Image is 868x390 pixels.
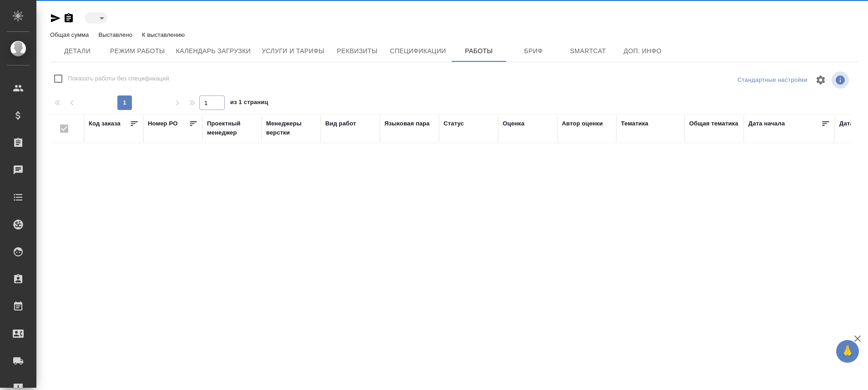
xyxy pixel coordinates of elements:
div: ​ [85,12,107,24]
div: Вид работ [325,119,356,128]
div: Статус [444,119,464,128]
span: Детали [56,45,99,57]
span: Работы [457,45,501,57]
span: Настроить таблицу [810,69,832,91]
button: Скопировать ссылку для ЯМессенджера [50,13,61,24]
span: Smartcat [566,45,610,57]
div: split button [735,73,810,87]
span: Бриф [512,45,555,57]
span: Услуги и тарифы [262,45,324,57]
p: Общая сумма [50,31,91,38]
span: Доп. инфо [621,45,665,57]
span: Календарь загрузки [176,45,251,57]
span: Посмотреть информацию [832,71,851,89]
span: из 1 страниц [230,97,268,110]
div: Код заказа [89,119,121,128]
div: Тематика [621,119,648,128]
span: Спецификации [390,45,446,57]
div: Оценка [503,119,525,128]
span: Показать работы без спецификаций [68,74,169,83]
div: Дата начала [748,119,785,128]
button: 🙏 [836,340,859,363]
div: Общая тематика [689,119,738,128]
div: Номер PO [148,119,177,128]
p: Выставлено [98,31,135,38]
span: Реквизиты [335,45,379,57]
div: Проектный менеджер [207,119,257,137]
div: Автор оценки [562,119,603,128]
span: Режим работы [110,45,165,57]
p: К выставлению [142,31,187,38]
div: Языковая пара [384,119,430,128]
span: 🙏 [840,342,855,361]
div: Менеджеры верстки [266,119,316,137]
button: Скопировать ссылку [63,13,74,24]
